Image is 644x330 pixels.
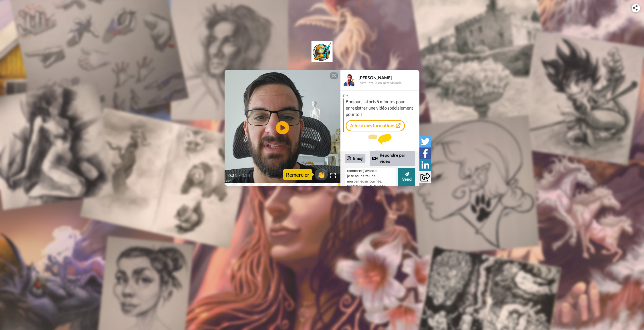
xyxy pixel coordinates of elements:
div: Répondre par vidéo [370,151,415,166]
span: 0:34 [228,173,237,179]
img: Full screen [330,173,336,178]
span: 0:34 [241,173,251,179]
textarea: Bonjour Pit, merci pour ce petit message. Je noircis mon carnet de perspectives et pour l'instant... [345,168,396,186]
div: instructeur en arts visuels [359,81,419,85]
div: CC [331,73,337,78]
img: ic_share.svg [633,5,638,11]
button: 👏 [315,169,328,180]
a: Aller à mes formations [346,120,405,131]
div: Send Pit a reply. [340,134,419,153]
div: [PERSON_NAME] [359,75,419,80]
div: Pit [340,91,419,98]
img: message.svg [368,134,392,145]
div: Reply by Video [372,155,378,161]
img: Profile Image [343,74,356,86]
div: Remercier [283,169,312,180]
span: / [239,173,240,179]
div: Emoji [345,154,365,162]
button: Send [398,168,415,186]
div: Bonjour, j'ai pris 5 minutes pour enregistrer une vidéo spécialement pour toi! [346,98,418,117]
span: 👏 [315,170,328,179]
img: logo [311,41,333,62]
